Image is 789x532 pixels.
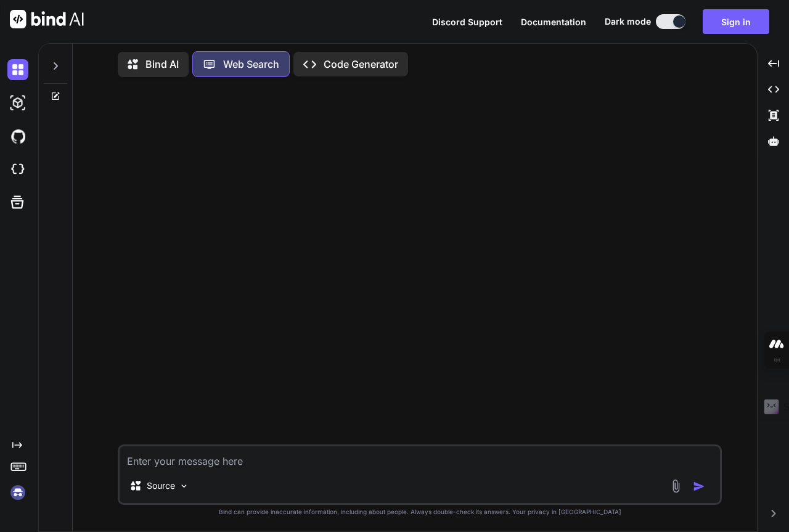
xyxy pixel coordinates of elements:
p: Source [147,480,175,492]
img: attachment [669,479,683,493]
p: Bind AI [145,57,179,72]
img: darkChat [7,59,28,80]
p: Bind can provide inaccurate information, including about people. Always double-check its answers.... [118,507,722,517]
img: Bind AI [10,10,84,28]
img: githubDark [7,126,28,147]
p: Code Generator [324,57,398,72]
button: Discord Support [432,15,502,28]
img: signin [7,482,28,503]
img: cloudideIcon [7,159,28,180]
span: Documentation [521,17,586,27]
img: darkAi-studio [7,92,28,113]
span: Dark mode [605,15,651,28]
span: Discord Support [432,17,502,27]
button: Documentation [521,15,586,28]
img: Pick Models [179,481,189,491]
p: Web Search [223,57,279,72]
img: icon [693,480,705,493]
button: Sign in [703,9,769,34]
